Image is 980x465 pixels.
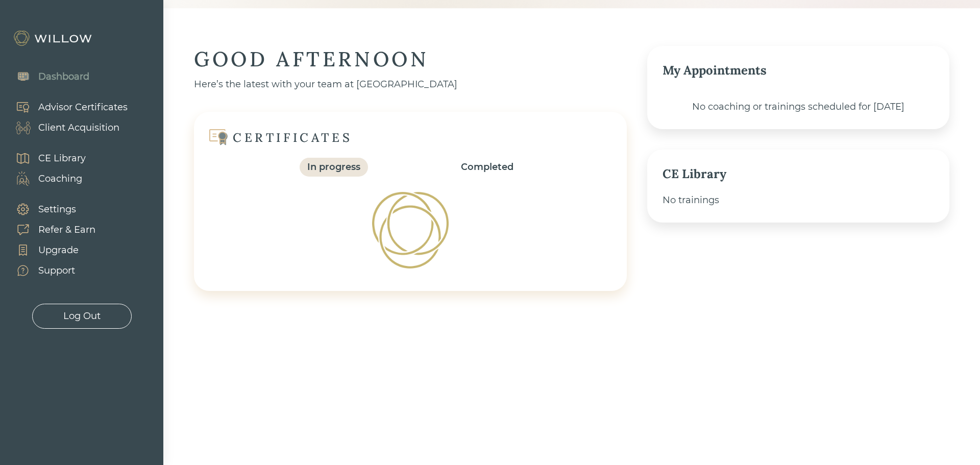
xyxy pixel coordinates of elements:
div: Client Acquisition [38,121,119,135]
div: GOOD AFTERNOON [194,46,627,72]
div: No trainings [663,193,934,207]
div: Log Out [63,309,101,323]
a: CE Library [5,148,86,168]
a: Dashboard [5,66,89,87]
div: CE Library [38,152,86,165]
img: Loading! [372,192,449,268]
a: Refer & Earn [5,219,95,240]
a: Upgrade [5,240,95,260]
img: Willow [13,30,94,46]
a: Advisor Certificates [5,97,128,117]
a: Settings [5,199,95,219]
a: Client Acquisition [5,117,128,138]
div: Advisor Certificates [38,101,128,114]
div: Refer & Earn [38,223,95,237]
div: Dashboard [38,70,89,84]
div: Support [38,264,75,278]
div: CERTIFICATES [233,130,352,145]
div: CE Library [663,165,934,183]
a: Coaching [5,168,86,189]
div: My Appointments [663,61,934,80]
div: Upgrade [38,243,79,257]
div: Settings [38,203,76,216]
div: In progress [307,160,360,174]
div: Completed [461,160,513,174]
div: Here’s the latest with your team at [GEOGRAPHIC_DATA] [194,78,627,91]
div: Coaching [38,172,82,186]
div: No coaching or trainings scheduled for [DATE] [663,100,934,114]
